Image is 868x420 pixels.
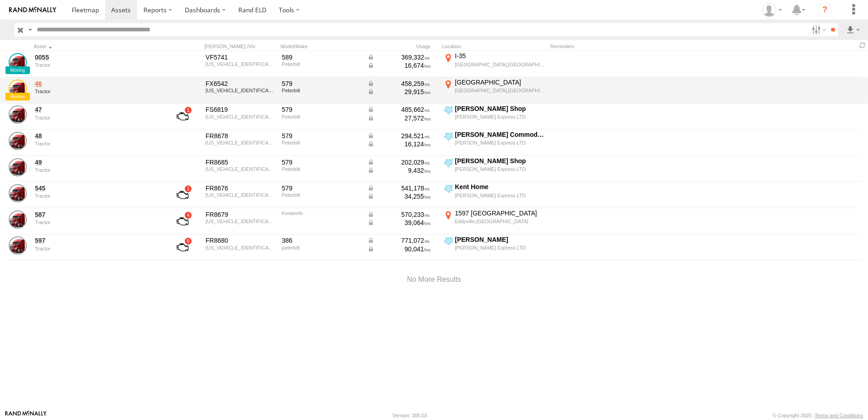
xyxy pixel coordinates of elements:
div: Data from Vehicle CANbus [367,245,431,253]
div: [PERSON_NAME] [455,235,545,244]
div: Data from Vehicle CANbus [367,105,431,114]
div: [PERSON_NAME] Express LTD [455,245,545,251]
div: undefined [35,193,159,199]
div: Data from Vehicle CANbus [367,219,431,227]
label: Click to View Current Location [442,130,547,155]
a: View Asset Details [9,184,27,202]
div: 1XPBD49X6PD860006 [206,140,276,145]
div: Peterbilt [282,88,361,93]
div: 579 [282,132,361,140]
div: [PERSON_NAME]./Vin [204,43,277,50]
a: 46 [35,80,159,88]
div: FR8680 [206,236,276,245]
div: Click to Sort [34,43,161,50]
a: View Asset Details [9,105,27,124]
a: View Asset Details [9,53,27,71]
div: [PERSON_NAME] Shop [455,105,545,113]
div: Data from Vehicle CANbus [367,61,431,70]
label: Click to View Current Location [442,105,547,129]
div: 386 [282,236,361,245]
a: View Asset Details [9,210,27,229]
label: Search Query [26,23,34,36]
div: Data from Vehicle CANbus [367,158,431,166]
div: Data from Vehicle CANbus [367,80,431,88]
label: Click to View Current Location [442,52,547,76]
span: Refresh [857,41,868,50]
a: 587 [35,210,159,219]
a: View Asset with Fault/s [166,236,199,258]
div: Tim Zylstra [759,3,785,17]
div: undefined [35,89,159,94]
div: 1XDAD49X36J139868 [206,219,276,224]
div: 1XPBDP9X0LD665692 [206,61,276,67]
label: Click to View Current Location [442,235,547,260]
div: Data from Vehicle CANbus [367,132,431,140]
div: Peterbilt [282,166,361,172]
div: 579 [282,184,361,192]
div: FR8676 [206,184,276,192]
div: undefined [35,220,159,225]
a: View Asset Details [9,236,27,255]
div: FS6819 [206,105,276,114]
div: VF5741 [206,53,276,61]
a: 597 [35,236,159,245]
div: undefined [35,62,159,68]
div: FR8678 [206,132,276,140]
div: [GEOGRAPHIC_DATA] [455,78,545,86]
div: I-35 [455,52,545,60]
div: Data from Vehicle CANbus [367,114,431,122]
div: Data from Vehicle CANbus [367,166,431,175]
div: FR8679 [206,210,276,219]
div: Usage [366,43,439,50]
div: 589 [282,53,361,61]
img: rand-logo.svg [9,7,56,13]
div: Reminders [550,43,695,50]
a: View Asset with Fault/s [166,210,199,232]
a: View Asset Details [9,80,27,98]
div: Data from Vehicle CANbus [367,210,431,219]
label: Export results as... [845,23,861,36]
div: Data from Vehicle CANbus [367,192,431,200]
div: Data from Vehicle CANbus [367,88,431,96]
div: Kenworth [282,210,361,216]
div: Version: 305.03 [393,413,427,418]
div: 1XPBD49X8LD664773 [206,192,276,198]
div: [PERSON_NAME] Express LTD [455,114,545,120]
a: Terms and Conditions [815,413,863,418]
div: [PERSON_NAME] Express LTD [455,140,545,146]
div: [PERSON_NAME] Express LTD [455,192,545,199]
div: peterbilt [282,245,361,250]
div: 579 [282,105,361,114]
div: Data from Vehicle CANbus [367,184,431,192]
div: Peterbilt [282,114,361,120]
div: FX6542 [206,80,276,88]
div: undefined [35,246,159,251]
div: 1XPHD49X1CD144649 [206,245,276,250]
div: Data from Vehicle CANbus [367,236,431,245]
div: undefined [35,167,159,173]
div: Peterbilt [282,140,361,145]
div: © Copyright 2025 - [773,413,863,418]
div: 1XPBDP9X0LD665787 [206,114,276,120]
i: ? [818,3,832,17]
div: Eddyville,[GEOGRAPHIC_DATA] [455,218,545,225]
label: Click to View Current Location [442,209,547,234]
div: Model/Make [281,43,362,50]
div: Peterbilt [282,192,361,198]
label: Click to View Current Location [442,78,547,103]
div: 579 [282,158,361,166]
a: 48 [35,132,159,140]
div: Kent Home [455,183,545,191]
div: FR8685 [206,158,276,166]
div: 1597 [GEOGRAPHIC_DATA] [455,209,545,217]
a: View Asset with Fault/s [166,105,199,127]
div: 579 [282,80,361,88]
div: [PERSON_NAME] Express LTD [455,166,545,172]
a: 49 [35,158,159,166]
a: 47 [35,105,159,114]
div: Peterbilt [282,61,361,67]
a: Visit our Website [5,411,47,420]
div: Location [442,43,547,50]
div: undefined [35,115,159,120]
div: 1XPBD49X0RD687005 [206,166,276,172]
